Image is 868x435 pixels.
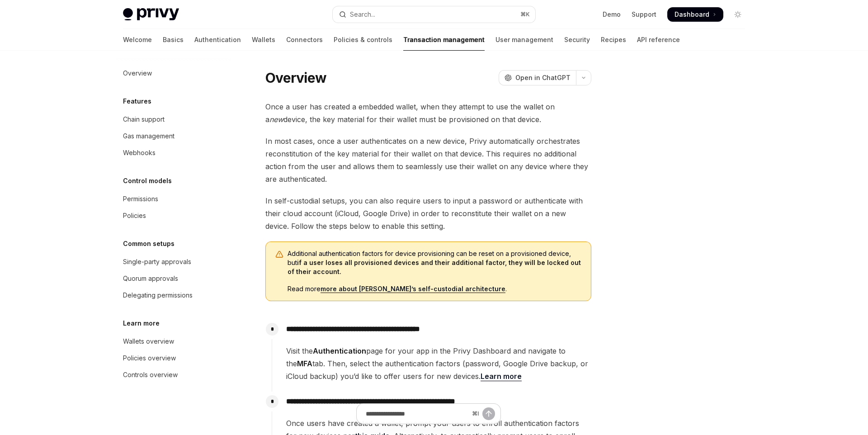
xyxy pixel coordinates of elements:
[116,287,231,303] a: Delegating permissions
[123,114,165,125] div: Chain support
[286,29,323,51] a: Connectors
[275,250,284,259] svg: Warning
[495,29,553,51] a: User management
[252,29,275,51] a: Wallets
[265,100,591,126] span: Once a user has created a embedded wallet, when they attempt to use the wallet on a device, the k...
[334,29,392,51] a: Policies & controls
[123,238,175,249] h5: Common setups
[366,404,468,424] input: Ask a question...
[637,29,680,51] a: API reference
[603,10,621,19] a: Demo
[313,346,366,355] strong: Authentication
[163,29,184,51] a: Basics
[515,73,571,82] span: Open in ChatGPT
[265,135,591,185] span: In most cases, once a user authenticates on a new device, Privy automatically orchestrates recons...
[123,256,191,267] div: Single-party approvals
[116,208,231,224] a: Policies
[481,372,522,381] a: Learn more
[116,111,231,128] a: Chain support
[731,7,745,22] button: Toggle dark mode
[403,29,485,51] a: Transaction management
[116,191,231,207] a: Permissions
[123,68,152,79] div: Overview
[675,10,709,19] span: Dashboard
[482,407,495,420] button: Send message
[123,175,172,186] h5: Control models
[116,128,231,144] a: Gas management
[632,10,656,19] a: Support
[116,333,231,350] a: Wallets overview
[116,350,231,366] a: Policies overview
[123,147,156,158] div: Webhooks
[194,29,241,51] a: Authentication
[667,7,723,22] a: Dashboard
[123,210,146,221] div: Policies
[123,8,179,21] img: light logo
[116,65,231,81] a: Overview
[265,194,591,232] span: In self-custodial setups, you can also require users to input a password or authenticate with the...
[333,6,535,23] button: Open search
[116,270,231,287] a: Quorum approvals
[123,273,178,284] div: Quorum approvals
[499,70,576,85] button: Open in ChatGPT
[123,131,175,142] div: Gas management
[123,29,152,51] a: Welcome
[520,11,530,18] span: ⌘ K
[288,259,581,275] strong: if a user loses all provisioned devices and their additional factor, they will be locked out of t...
[265,70,326,86] h1: Overview
[288,284,582,293] span: Read more .
[350,9,375,20] div: Search...
[288,249,582,276] span: Additional authentication factors for device provisioning can be reset on a provisioned device, but
[286,345,591,383] span: Visit the page for your app in the Privy Dashboard and navigate to the tab. Then, select the auth...
[123,369,178,380] div: Controls overview
[123,336,174,347] div: Wallets overview
[123,353,176,364] div: Policies overview
[321,285,505,293] a: more about [PERSON_NAME]’s self-custodial architecture
[601,29,626,51] a: Recipes
[564,29,590,51] a: Security
[297,359,312,368] strong: MFA
[116,145,231,161] a: Webhooks
[123,290,193,301] div: Delegating permissions
[116,254,231,270] a: Single-party approvals
[269,115,283,124] em: new
[123,318,160,329] h5: Learn more
[116,367,231,383] a: Controls overview
[123,96,151,107] h5: Features
[123,194,158,204] div: Permissions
